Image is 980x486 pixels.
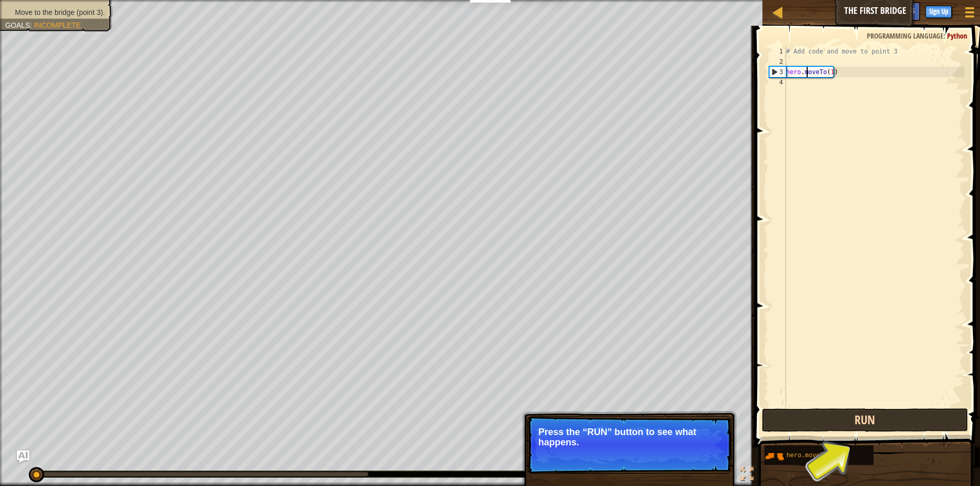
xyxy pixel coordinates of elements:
span: Python [947,31,967,41]
div: 3 [770,67,786,77]
span: Move to the bridge (point 3). [15,8,105,16]
img: portrait.png [764,446,784,466]
li: Move to the bridge (point 3). [5,7,105,17]
span: hero.moveTo(n) [787,452,839,459]
div: 2 [769,57,786,67]
button: Ask AI [17,451,29,463]
span: Hints [898,6,915,15]
span: Goals [5,21,30,29]
span: : [30,21,34,29]
span: : [943,31,947,41]
button: Toggle fullscreen [737,465,757,486]
span: Programming language [867,31,943,41]
button: Run [762,408,968,432]
span: Incomplete [34,21,81,29]
div: 1 [769,46,786,57]
p: Press the “RUN” button to see what happens. [538,427,721,447]
button: Ask AI [865,2,893,21]
button: Sign Up [925,6,952,18]
span: Ask AI [870,6,888,15]
div: 4 [769,77,786,87]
